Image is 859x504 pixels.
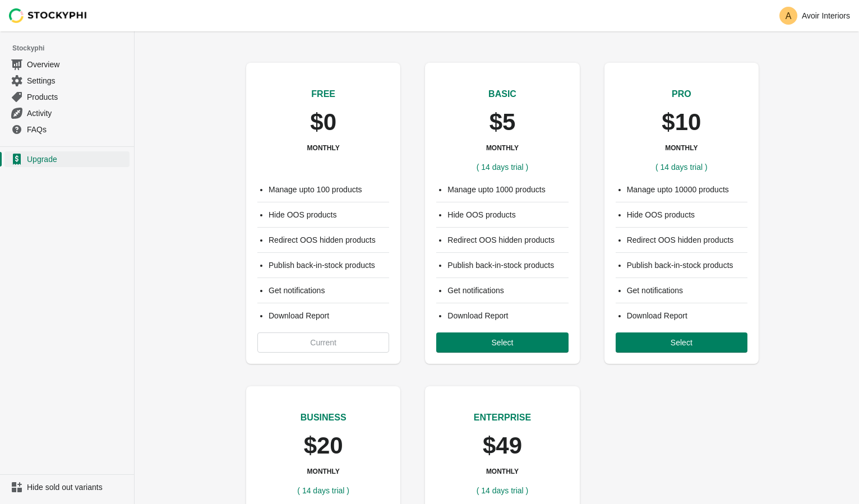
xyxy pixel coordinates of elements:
[27,75,127,86] span: Settings
[4,72,130,89] a: Settings
[627,310,747,321] li: Download Report
[672,89,691,99] span: PRO
[4,89,130,105] a: Products
[4,151,130,167] a: Upgrade
[269,184,389,195] li: Manage upto 100 products
[486,144,519,152] h3: MONTHLY
[483,433,522,458] p: $49
[311,89,335,99] span: FREE
[27,59,127,70] span: Overview
[786,11,792,21] text: A
[477,486,529,495] span: ( 14 days trial )
[671,338,692,347] span: Select
[492,338,514,347] span: Select
[269,234,389,246] li: Redirect OOS hidden products
[627,260,747,271] li: Publish back-in-stock products
[779,7,797,25] span: Avatar with initials A
[489,110,516,135] p: $5
[269,209,389,220] li: Hide OOS products
[27,154,127,165] span: Upgrade
[627,234,747,246] li: Redirect OOS hidden products
[4,56,130,72] a: Overview
[310,110,336,135] p: $0
[301,413,347,422] span: BUSINESS
[627,285,747,296] li: Get notifications
[447,310,568,321] li: Download Report
[4,105,130,121] a: Activity
[802,11,850,20] p: Avoir Interiors
[665,144,698,152] h3: MONTHLY
[447,285,568,296] li: Get notifications
[616,332,747,353] button: Select
[27,91,127,103] span: Products
[477,163,529,172] span: ( 14 days trial )
[27,482,127,493] span: Hide sold out variants
[775,4,855,27] button: Avatar with initials AAvoir Interiors
[662,110,701,135] p: $10
[655,163,708,172] span: ( 14 days trial )
[307,144,340,152] h3: MONTHLY
[447,209,568,220] li: Hide OOS products
[447,234,568,246] li: Redirect OOS hidden products
[474,413,531,422] span: ENTERPRISE
[627,184,747,195] li: Manage upto 10000 products
[488,89,516,99] span: BASIC
[12,43,134,54] span: Stockyphi
[4,121,130,137] a: FAQs
[9,8,87,23] img: Stockyphi
[627,209,747,220] li: Hide OOS products
[269,310,389,321] li: Download Report
[297,486,349,495] span: ( 14 days trial )
[27,108,127,119] span: Activity
[307,467,340,476] h3: MONTHLY
[447,260,568,271] li: Publish back-in-stock products
[269,285,389,296] li: Get notifications
[447,184,568,195] li: Manage upto 1000 products
[269,260,389,271] li: Publish back-in-stock products
[436,332,568,353] button: Select
[27,124,127,135] span: FAQs
[486,467,519,476] h3: MONTHLY
[4,479,130,495] a: Hide sold out variants
[304,433,343,458] p: $20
